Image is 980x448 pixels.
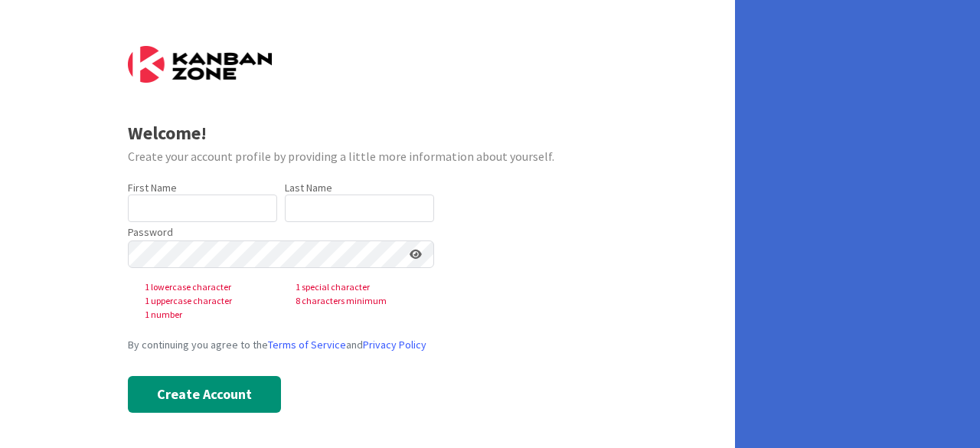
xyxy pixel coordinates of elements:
[268,338,346,352] a: Terms of Service
[283,294,434,308] span: 8 characters minimum
[128,147,608,165] div: Create your account profile by providing a little more information about yourself.
[132,294,283,308] span: 1 uppercase character
[132,308,283,322] span: 1 number
[128,119,608,147] div: Welcome!
[132,280,283,294] span: 1 lowercase character
[128,376,281,413] button: Create Account
[128,46,272,83] img: Kanban Zone
[363,338,426,352] a: Privacy Policy
[283,280,434,294] span: 1 special character
[285,181,332,195] label: Last Name
[128,224,173,240] label: Password
[128,181,177,195] label: First Name
[128,337,608,353] div: By continuing you agree to the and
